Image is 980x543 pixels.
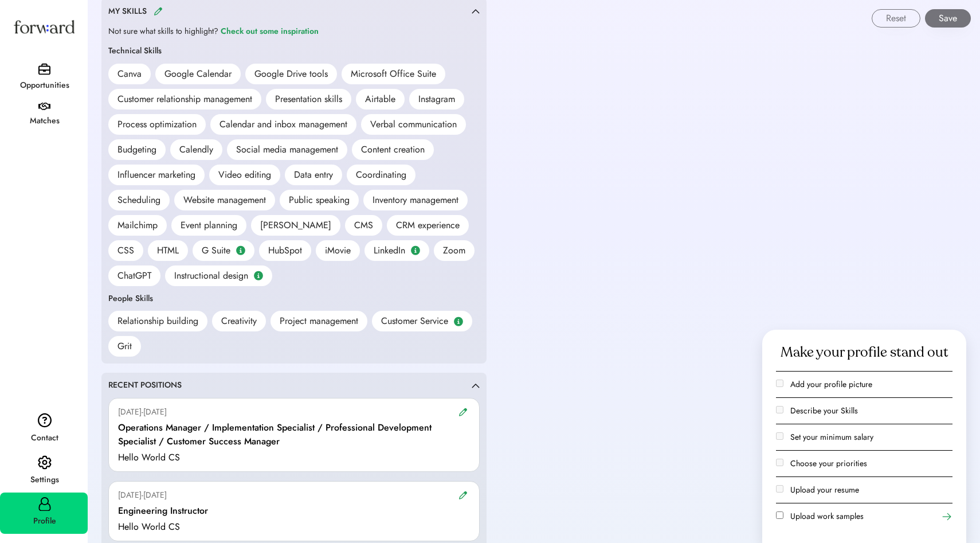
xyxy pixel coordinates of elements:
[108,293,153,304] div: People Skills
[117,218,158,232] div: Mailchimp
[443,244,465,257] div: Zoom
[325,244,351,257] div: iMovie
[410,245,421,255] img: info-green.svg
[183,193,266,207] div: Website management
[790,458,867,469] label: Choose your priorities
[38,63,50,75] img: briefcase.svg
[38,413,52,428] img: contact.svg
[790,405,858,416] label: Describe your Skills
[361,143,425,157] div: Content creation
[38,103,50,111] img: handshake.svg
[790,484,859,495] label: Upload your resume
[117,118,197,131] div: Process optimization
[268,244,302,257] div: HubSpot
[118,504,208,518] div: Engineering Instructor
[108,380,182,391] div: RECENT POSITIONS
[117,244,134,257] div: CSS
[790,378,872,390] label: Add your profile picture
[118,451,180,464] div: Hello World CS
[472,383,480,388] img: caret-up.svg
[118,490,167,501] div: [DATE]-[DATE]
[202,244,230,257] div: G Suite
[1,514,88,528] div: Profile
[253,271,264,280] img: info-green.svg
[790,510,864,522] label: Upload work samples
[117,143,156,157] div: Budgeting
[117,269,151,283] div: ChatGPT
[117,168,195,182] div: Influencer marketing
[157,244,179,257] div: HTML
[38,455,52,470] img: settings.svg
[396,218,460,232] div: CRM experience
[354,218,373,232] div: CMS
[458,491,468,499] img: pencil.svg
[374,244,405,257] div: LinkedIn
[356,168,406,182] div: Coordinating
[289,193,350,207] div: Public speaking
[219,118,347,131] div: Calendar and inbox management
[381,314,448,328] div: Customer Service
[254,67,328,81] div: Google Drive tools
[221,314,257,328] div: Creativity
[117,92,252,106] div: Customer relationship management
[260,218,331,232] div: [PERSON_NAME]
[221,25,319,38] div: Check out some inspiration
[117,339,132,353] div: Grit
[174,269,248,283] div: Instructional design
[351,67,436,81] div: Microsoft Office Suite
[781,343,948,362] div: Make your profile stand out
[118,520,180,534] div: Hello World CS
[236,143,338,157] div: Social media management
[925,9,971,28] button: Save
[108,26,218,37] div: Not sure what skills to highlight?
[179,143,213,157] div: Calendly
[118,407,167,418] div: [DATE]-[DATE]
[118,421,470,448] div: Operations Manager / Implementation Specialist / Professional Development Specialist / Customer S...
[453,317,464,326] img: info-green.svg
[218,168,271,182] div: Video editing
[872,9,920,28] button: Reset
[458,408,468,416] img: pencil.svg
[181,218,237,232] div: Event planning
[275,92,342,106] div: Presentation skills
[164,67,232,81] div: Google Calendar
[11,9,77,44] img: Forward logo
[108,45,162,57] div: Technical Skills
[1,473,88,487] div: Settings
[236,245,246,255] img: info-green.svg
[117,193,160,207] div: Scheduling
[280,314,358,328] div: Project management
[117,67,142,81] div: Canva
[373,193,458,207] div: Inventory management
[790,431,873,443] label: Set your minimum salary
[1,114,88,128] div: Matches
[1,79,88,92] div: Opportunities
[117,314,198,328] div: Relationship building
[1,431,88,445] div: Contact
[365,92,395,106] div: Airtable
[370,118,457,131] div: Verbal communication
[418,92,455,106] div: Instagram
[294,168,333,182] div: Data entry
